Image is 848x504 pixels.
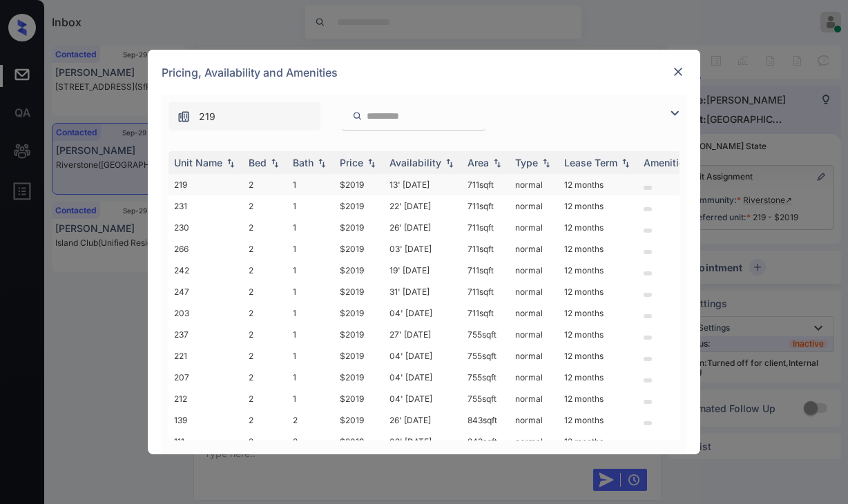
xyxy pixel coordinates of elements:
td: 12 months [559,409,638,431]
td: 03' [DATE] [384,238,462,260]
img: sorting [539,158,553,168]
span: 219 [199,109,215,124]
td: 12 months [559,388,638,409]
td: 237 [168,324,243,345]
td: 111 [168,431,243,452]
td: 711 sqft [462,260,510,281]
img: sorting [490,158,504,168]
img: sorting [224,158,238,168]
td: normal [510,174,559,195]
td: 242 [168,260,243,281]
td: 2 [243,302,287,324]
td: 212 [168,388,243,409]
td: normal [510,409,559,431]
td: $2019 [334,195,384,217]
td: $2019 [334,281,384,302]
td: 1 [287,302,334,324]
img: sorting [268,158,282,168]
td: 1 [287,260,334,281]
td: 19' [DATE] [384,260,462,281]
td: 22' [DATE] [384,195,462,217]
td: 2 [243,281,287,302]
td: 843 sqft [462,409,510,431]
td: normal [510,260,559,281]
td: 231 [168,195,243,217]
td: 04' [DATE] [384,367,462,388]
td: normal [510,345,559,367]
td: normal [510,302,559,324]
td: normal [510,431,559,452]
td: 2 [243,388,287,409]
td: $2019 [334,174,384,195]
td: normal [510,238,559,260]
td: 711 sqft [462,195,510,217]
td: normal [510,324,559,345]
td: 12 months [559,281,638,302]
td: $2019 [334,388,384,409]
td: 711 sqft [462,174,510,195]
td: 04' [DATE] [384,345,462,367]
img: sorting [619,158,633,168]
td: 755 sqft [462,324,510,345]
div: Bath [293,157,314,168]
td: 1 [287,388,334,409]
td: 2 [243,217,287,238]
td: 139 [168,409,243,431]
img: icon-zuma [666,105,683,122]
td: 12 months [559,260,638,281]
div: Price [340,157,363,168]
img: sorting [315,158,329,168]
td: 31' [DATE] [384,281,462,302]
td: 221 [168,345,243,367]
td: 2 [243,260,287,281]
div: Unit Name [174,157,222,168]
td: 755 sqft [462,367,510,388]
td: 2 [243,431,287,452]
td: 1 [287,324,334,345]
div: Lease Term [564,157,617,168]
td: 1 [287,345,334,367]
div: Amenities [644,157,690,168]
td: normal [510,195,559,217]
td: 1 [287,238,334,260]
td: 26' [DATE] [384,409,462,431]
td: 219 [168,174,243,195]
td: 12 months [559,345,638,367]
td: 711 sqft [462,217,510,238]
td: 755 sqft [462,388,510,409]
td: $2019 [334,302,384,324]
td: normal [510,388,559,409]
td: 1 [287,217,334,238]
td: 12 months [559,431,638,452]
td: $2019 [334,409,384,431]
img: sorting [365,158,378,168]
td: 12 months [559,324,638,345]
td: normal [510,217,559,238]
td: 207 [168,367,243,388]
td: 230 [168,217,243,238]
img: sorting [443,158,456,168]
img: close [671,65,685,79]
td: 755 sqft [462,345,510,367]
td: 843 sqft [462,431,510,452]
img: icon-zuma [177,110,191,124]
td: normal [510,281,559,302]
td: 711 sqft [462,238,510,260]
td: 247 [168,281,243,302]
td: $2019 [334,238,384,260]
div: Type [515,157,538,168]
td: 711 sqft [462,302,510,324]
td: 2 [243,324,287,345]
td: 2 [243,409,287,431]
td: 04' [DATE] [384,388,462,409]
td: 2 [287,431,334,452]
td: 1 [287,367,334,388]
td: 12 months [559,195,638,217]
div: Pricing, Availability and Amenities [148,50,700,95]
td: 1 [287,195,334,217]
div: Area [468,157,489,168]
td: 711 sqft [462,281,510,302]
td: 04' [DATE] [384,302,462,324]
td: $2019 [334,431,384,452]
td: $2019 [334,324,384,345]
